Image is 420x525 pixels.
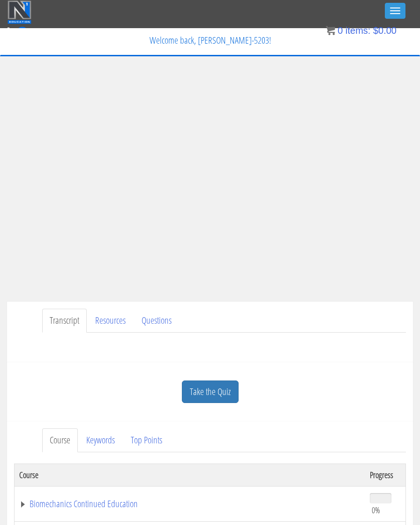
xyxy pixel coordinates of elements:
span: 0% [372,505,380,515]
img: icon11.png [326,26,335,35]
a: Top Points [123,428,170,452]
a: 0 items: $0.00 [326,25,397,36]
a: Transcript [42,309,87,333]
bdi: 0.00 [373,25,397,36]
span: 0 [337,25,343,36]
a: Questions [134,309,179,333]
span: items: [345,25,370,36]
span: 0 [16,27,28,38]
a: Take the Quiz [182,380,239,403]
a: Biomechanics Continued Education [19,499,360,509]
a: Keywords [79,428,122,452]
a: Course [42,428,78,452]
p: Welcome back, [PERSON_NAME]-5203! [7,29,412,52]
th: Course [15,464,365,486]
a: 0 [7,24,28,37]
a: Resources [88,309,133,333]
th: Progress [365,464,406,486]
img: n1-education [7,0,31,24]
span: $ [373,25,378,36]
